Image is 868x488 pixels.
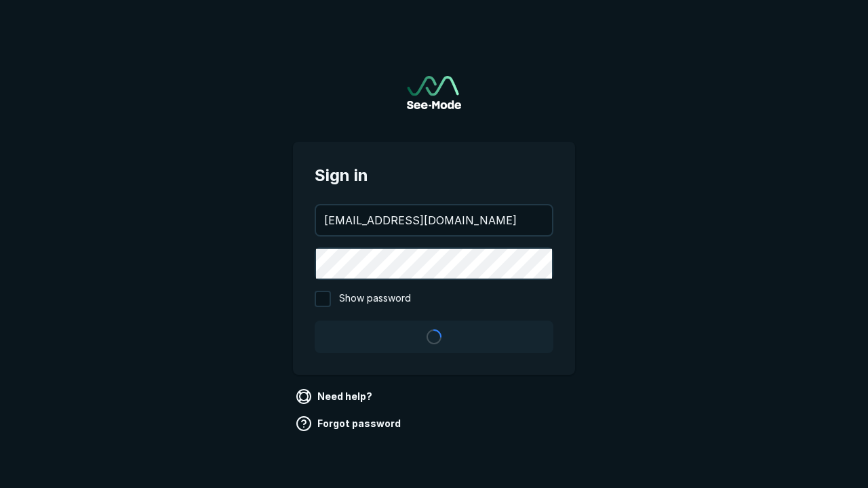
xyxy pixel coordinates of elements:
a: Go to sign in [407,76,461,109]
input: your@email.com [316,205,552,235]
a: Forgot password [293,413,406,434]
img: See-Mode Logo [407,76,461,109]
span: Sign in [315,163,553,188]
span: Show password [339,291,411,307]
a: Need help? [293,386,378,407]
